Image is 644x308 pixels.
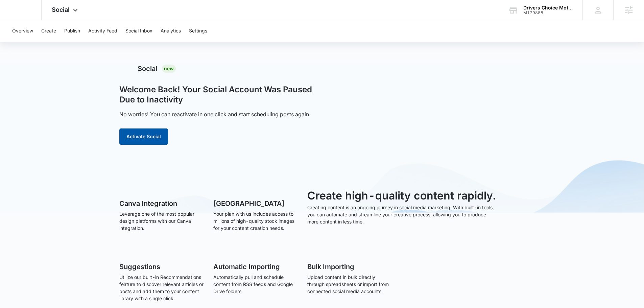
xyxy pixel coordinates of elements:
button: Settings [189,20,207,42]
button: Activate Social [119,132,168,148]
div: account id [523,10,573,15]
button: Create [41,20,56,42]
h3: Social [138,65,157,75]
span: Social [52,6,70,13]
button: Activity Feed [88,20,117,42]
div: New [162,66,176,74]
p: Creating content is an ongoing journey in social media marketing. With built-in tools, you can au... [307,220,497,242]
h3: Create high-quality content rapidly. [307,204,497,220]
p: No worries! You can reactivate in one click and start scheduling posts again. [119,114,310,122]
h5: Automatic Importing [213,280,298,287]
h5: Suggestions [119,280,204,287]
div: account name [523,5,573,10]
p: Your plan with us includes access to millions of high-quality stock images for your content creat... [213,227,298,248]
button: Overview [12,20,33,42]
h5: [GEOGRAPHIC_DATA] [213,217,298,223]
button: Publish [64,20,80,42]
p: Leverage one of the most popular design platforms with our Canva integration. [119,227,204,248]
button: Social Inbox [125,20,152,42]
h1: Welcome Back! Your Social Account Was Paused Due to Inactivity [119,88,315,108]
h5: Bulk Importing [307,280,392,287]
button: Analytics [161,20,181,42]
h5: Canva Integration [119,217,204,223]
